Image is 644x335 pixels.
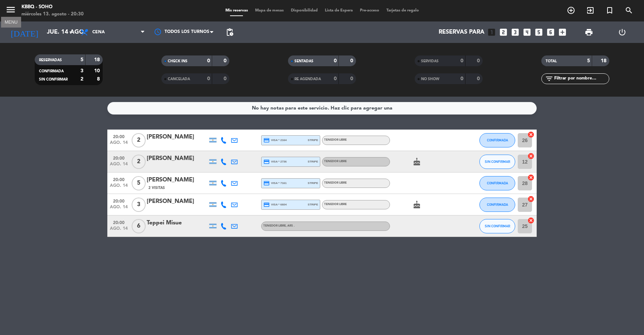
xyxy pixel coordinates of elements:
[479,133,515,147] button: CONFIRMADA
[110,162,128,170] span: ago. 14
[132,155,146,169] span: 2
[132,198,146,212] span: 3
[553,75,609,83] input: Filtrar por nombre...
[487,203,508,207] span: CONFIRMADA
[39,58,62,62] span: RESERVADAS
[132,176,146,190] span: 5
[80,68,83,73] strong: 3
[147,132,208,142] div: [PERSON_NAME]
[110,132,128,140] span: 20:00
[263,159,270,165] i: credit_card
[477,76,481,81] strong: 0
[252,104,392,112] div: No hay notas para este servicio. Haz clic para agregar una
[421,59,439,63] span: SERVIDAS
[534,28,543,37] i: looks_5
[479,176,515,190] button: CONFIRMADA
[224,58,228,63] strong: 0
[147,154,208,163] div: [PERSON_NAME]
[546,59,557,63] span: TOTAL
[110,140,128,149] span: ago. 14
[5,4,16,15] i: menu
[92,30,105,35] span: Cena
[587,58,590,63] strong: 5
[263,202,270,208] i: credit_card
[487,181,508,185] span: CONFIRMADA
[263,224,294,227] span: TENEDOR LIBRE
[460,76,463,81] strong: 0
[294,59,313,63] span: SENTADAS
[110,218,128,226] span: 20:00
[80,77,83,82] strong: 2
[110,154,128,162] span: 20:00
[224,76,228,81] strong: 0
[477,58,481,63] strong: 0
[324,139,347,141] span: TENEDOR LIBRE
[287,9,321,13] span: Disponibilidad
[487,28,496,37] i: looks_one
[263,159,287,165] span: visa * 2736
[605,21,639,43] div: LOG OUT
[97,77,101,82] strong: 8
[263,137,270,144] i: credit_card
[324,203,347,206] span: TENEDOR LIBRE
[605,6,614,15] i: turned_in_not
[21,4,84,11] div: Kbbq - Soho
[308,181,318,185] span: stripe
[585,28,593,37] span: print
[168,59,187,63] span: CHECK INS
[294,77,321,81] span: RE AGENDADA
[132,219,146,233] span: 6
[324,160,347,163] span: TENEDOR LIBRE
[321,9,356,13] span: Lista de Espera
[439,29,484,36] span: Reservas para
[263,180,270,186] i: credit_card
[148,185,165,191] span: 2 Visitas
[308,138,318,142] span: stripe
[545,74,553,83] i: filter_list
[147,175,208,185] div: [PERSON_NAME]
[546,28,555,37] i: looks_6
[67,28,75,37] i: arrow_drop_down
[21,11,84,18] div: miércoles 13. agosto - 20:30
[39,69,64,73] span: CONFIRMADA
[5,4,16,18] button: menu
[168,77,190,81] span: CANCELADA
[308,159,318,164] span: stripe
[479,198,515,212] button: CONFIRMADA
[527,195,535,203] i: cancel
[1,19,21,25] div: MENU
[222,9,252,13] span: Mis reservas
[263,202,287,208] span: visa * 6604
[485,224,510,228] span: SIN CONFIRMAR
[110,183,128,191] span: ago. 14
[511,28,520,37] i: looks_3
[132,133,146,147] span: 2
[586,6,595,15] i: exit_to_app
[527,174,535,181] i: cancel
[499,28,508,37] i: looks_two
[350,76,355,81] strong: 0
[94,57,101,62] strong: 18
[421,77,439,81] span: NO SHOW
[413,200,421,209] i: cake
[527,131,535,138] i: cancel
[263,137,287,144] span: visa * 2164
[350,58,355,63] strong: 0
[413,157,421,166] i: cake
[207,58,210,63] strong: 0
[334,76,337,81] strong: 0
[225,28,234,37] span: pending_actions
[601,58,608,63] strong: 18
[527,152,535,160] i: cancel
[110,175,128,183] span: 20:00
[383,9,423,13] span: Tarjetas de regalo
[527,217,535,224] i: cancel
[252,9,287,13] span: Mapa de mesas
[460,58,463,63] strong: 0
[5,24,43,40] i: [DATE]
[485,160,510,164] span: SIN CONFIRMAR
[618,28,626,37] i: power_settings_new
[80,57,83,62] strong: 5
[94,68,101,73] strong: 10
[286,224,294,227] span: , ARS .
